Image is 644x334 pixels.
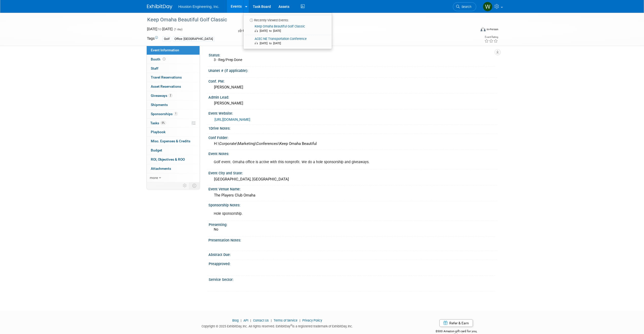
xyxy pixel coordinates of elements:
[460,5,471,9] span: Search
[151,139,190,143] span: Misc. Expenses & Credits
[151,94,172,98] span: Giveaways
[212,140,493,148] div: H:\Corporate\Marketing\Conferences\Keep Omaha Beautiful
[208,134,497,140] div: Conf Folder:
[298,318,302,322] span: |
[208,125,497,131] div: 1Drive Notes:
[180,182,189,189] td: Personalize Event Tab Strip
[147,100,200,109] a: Shipments
[208,78,497,84] div: Conf. PM:
[147,55,200,64] a: Booth
[486,27,498,31] div: In-Person
[439,319,473,327] a: Refer & Earn
[245,35,330,47] a: ACEC NE Transportation Conference [DATE] to [DATE]
[151,112,178,116] span: Sponsorships
[147,155,200,164] a: ROI, Objectives & ROO
[147,73,200,82] a: Travel Reservations
[151,66,158,70] span: Staff
[274,318,298,322] a: Terms of Service
[147,36,158,42] td: Tags
[147,91,200,100] a: Giveaways2
[209,51,495,58] div: Status:
[453,2,476,11] a: Search
[212,83,493,91] div: [PERSON_NAME]
[302,318,322,322] a: Privacy Policy
[484,36,498,38] div: Event Rating
[151,166,171,171] span: Attachments
[208,185,497,192] div: Event Venue Name:
[169,94,172,97] span: 2
[151,148,162,152] span: Budget
[210,157,441,167] div: Golf event. Omaha office is active with this nonprofit. We do a hole sponsorship and giveaways.
[446,26,499,34] div: Event Format
[208,251,497,257] div: Abstract Due:
[151,57,167,61] span: Booth
[151,75,182,79] span: Travel Reservations
[481,27,486,31] img: Format-Inperson.png
[147,110,200,118] a: Sponsorships1
[208,236,497,243] div: Presentation Notes:
[151,48,179,52] span: Event Information
[243,15,332,23] li: Recently Viewed Events:
[209,276,495,282] div: Service Sector:
[145,15,469,24] div: Keep Omaha Beautiful Golf Classic
[173,28,183,31] span: (1 day)
[214,227,218,231] span: No
[147,46,200,55] a: Event Information
[147,137,200,146] a: Misc. Expenses & Credits
[243,318,248,322] a: API
[160,121,166,125] span: 0%
[147,128,200,136] a: Playbook
[157,27,162,31] span: to
[174,112,178,116] span: 1
[147,173,200,182] a: more
[249,318,252,322] span: |
[214,117,250,122] a: [URL][DOMAIN_NAME]
[162,57,167,61] span: Booth not reserved yet
[151,130,166,134] span: Playbook
[239,318,243,322] span: |
[150,176,158,180] span: more
[237,26,349,35] div: Committed
[209,260,495,266] div: Preapproved:
[208,67,497,73] div: Unanet # (if applicable):
[290,324,292,327] sup: ®
[173,36,214,42] div: Office: [GEOGRAPHIC_DATA]
[232,318,239,322] a: Blog
[151,103,168,107] span: Shipments
[147,146,200,155] a: Budget
[151,157,185,161] span: ROI, Objectives & ROO
[253,318,269,322] a: Contact Us
[212,99,493,107] div: [PERSON_NAME]
[208,110,497,116] div: Event Website:
[147,4,172,9] img: ExhibitDay
[270,318,273,322] span: |
[208,201,497,208] div: Sponsorship Notes:
[245,23,330,35] a: Keep Omaha Beautiful Golf Classic [DATE] to [DATE]
[147,64,200,73] a: Staff
[210,209,441,219] div: Hole sponsorship.
[483,2,492,11] img: Whitaker Thomas
[147,323,408,329] div: Copyright © 2025 ExhibitDay, Inc. All rights reserved. ExhibitDay is a registered trademark of Ex...
[208,94,497,100] div: Admin Lead:
[212,191,493,199] div: The Players Club Omaha
[208,169,497,176] div: Event City and State:
[189,182,200,189] td: Toggle Event Tabs
[214,58,242,62] span: 3 - Reg/Prep Done
[147,27,173,31] span: [DATE] [DATE]
[151,84,181,88] span: Asset Reservations
[147,119,200,128] a: Tasks0%
[178,5,219,9] span: Houston Engineering, Inc.
[150,121,166,125] span: Tasks
[162,36,171,42] div: Golf
[147,82,200,91] a: Asset Reservations
[147,164,200,173] a: Attachments
[209,221,495,227] div: Presenting:
[208,150,497,156] div: Event Notes:
[260,29,284,33] span: [DATE] to [DATE]
[260,42,284,45] span: [DATE] to [DATE]
[212,175,493,183] div: [GEOGRAPHIC_DATA], [GEOGRAPHIC_DATA]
